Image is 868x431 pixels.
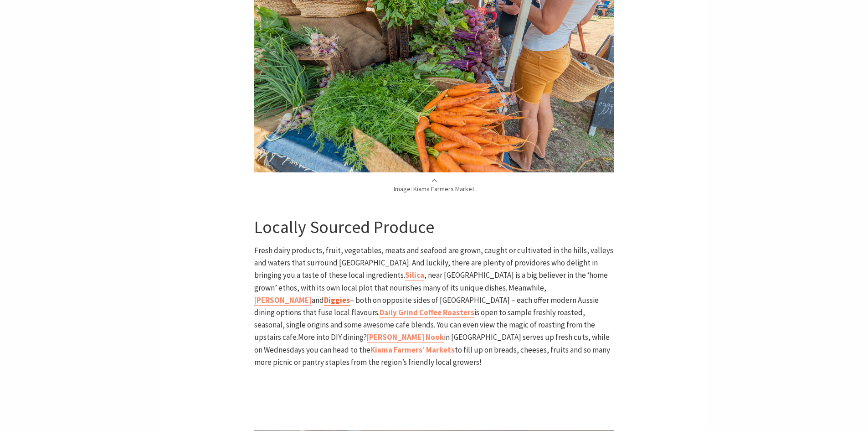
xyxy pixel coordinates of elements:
a: Kiama Farmers’ Markets [370,345,455,355]
b: [PERSON_NAME] [254,295,312,305]
span: in [GEOGRAPHIC_DATA] serves up fresh cuts, while on Wednesdays you can head to the [254,332,610,354]
a: [PERSON_NAME] Nook [367,332,444,343]
b: Silica [405,270,424,280]
span: Fresh dairy products, fruit, vegetables, meats and seafood are grown, caught or cultivated in the... [254,245,613,280]
span: and [312,295,324,305]
a: Daily Grind Coffee Roasters [380,307,474,318]
a: Silica [405,270,424,280]
b: [PERSON_NAME] Nook [367,332,444,342]
span: – both on opposite sides of [GEOGRAPHIC_DATA] – each offer modern Aussie dining options that fuse... [254,295,599,317]
p: Image: Kiama Farmers Market [254,177,614,194]
span: , near [GEOGRAPHIC_DATA] is a big believer in the ‘home grown’ ethos, with its own local plot tha... [254,270,608,292]
b: Diggies [324,295,350,305]
span: More into DIY dining? [298,332,367,342]
p: is open to sample freshly roasted, seasonal, single origins and some awesome cafe blends. You can... [254,244,614,369]
a: Diggies [324,295,350,306]
h3: Locally Sourced Produce [254,217,614,238]
b: Kiama Farmers’ Markets [370,345,455,355]
a: [PERSON_NAME] [254,295,312,306]
span: to fill up on breads, cheeses, fruits and so many more picnic or pantry staples from the region’s... [254,345,610,367]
